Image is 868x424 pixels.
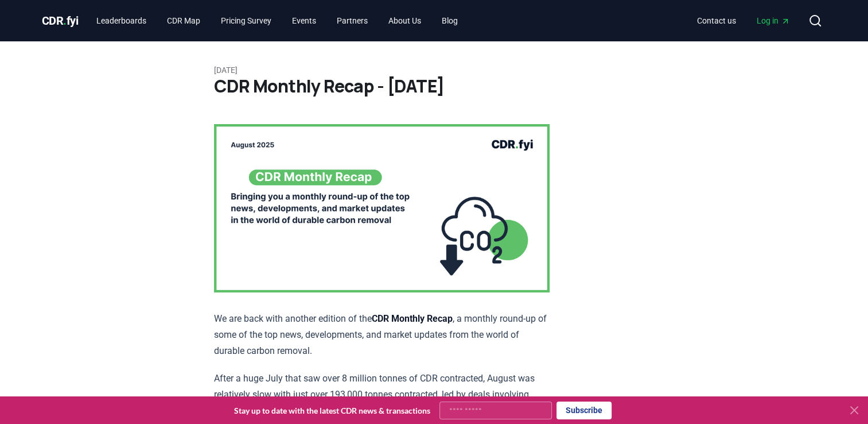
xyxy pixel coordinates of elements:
p: [DATE] [214,64,655,76]
p: We are back with another edition of the , a monthly round-up of some of the top news, development... [214,311,550,359]
a: Partners [328,10,377,31]
nav: Main [87,10,467,31]
a: Leaderboards [87,10,155,31]
span: CDR fyi [42,14,79,28]
a: Log in [748,10,799,31]
strong: CDR Monthly Recap [372,313,453,324]
a: About Us [379,10,430,31]
h1: CDR Monthly Recap - [DATE] [214,76,655,97]
a: Blog [433,10,467,31]
a: Events [283,10,325,31]
p: After a huge July that saw over 8 million tonnes of CDR contracted, August was relatively slow wi... [214,371,550,419]
span: . [63,14,67,28]
span: Log in [757,15,790,26]
img: blog post image [214,124,550,292]
a: CDR.fyi [42,13,79,29]
a: Pricing Survey [212,10,281,31]
a: CDR Map [158,10,209,31]
a: Contact us [688,10,745,31]
nav: Main [688,10,799,31]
